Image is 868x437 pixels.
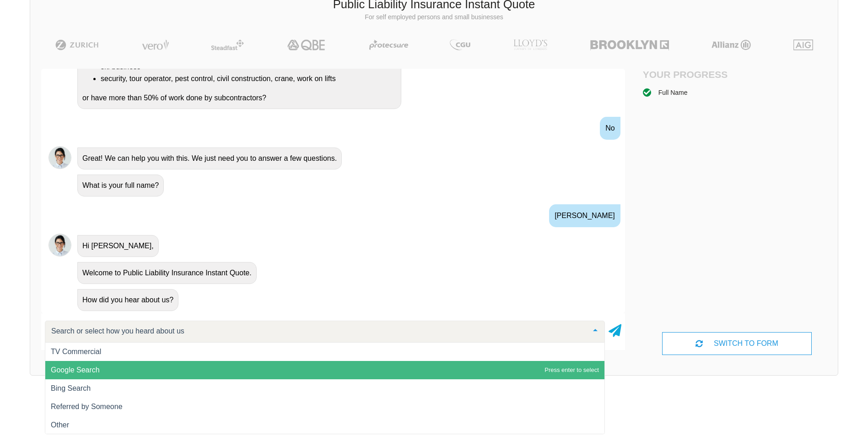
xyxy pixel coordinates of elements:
div: What is your full name? [77,175,164,197]
img: CGU | Public Liability Insurance [446,39,474,50]
div: No [600,117,620,140]
div: Full Name [658,87,688,98]
img: Protecsure | Public Liability Insurance [366,39,412,50]
span: Other [51,421,69,429]
img: Brooklyn | Public Liability Insurance [587,39,672,50]
div: Welcome to Public Liability Insurance Instant Quote. [77,262,257,284]
div: Hi [PERSON_NAME], [77,235,159,257]
span: Referred by Someone [51,403,123,410]
img: AIG | Public Liability Insurance [790,39,817,50]
li: security, tour operator, pest control, civil construction, crane, work on lifts [101,73,396,85]
div: [PERSON_NAME] [549,204,620,227]
div: SWITCH TO FORM [662,332,812,355]
div: How did you hear about us? [77,289,178,311]
img: Chatbot | PLI [49,234,71,257]
input: Search or select how you heard about us [49,327,586,336]
img: QBE | Public Liability Insurance [282,39,331,50]
p: For self employed persons and small businesses [37,13,831,22]
div: Great! We can help you with this. We just need you to answer a few questions. [77,147,342,169]
img: Steadfast | Public Liability Insurance [207,39,248,50]
h4: Your Progress [643,69,737,80]
span: TV Commercial [51,348,101,355]
span: Google Search [51,366,100,374]
img: Chatbot | PLI [49,146,71,169]
img: Vero | Public Liability Insurance [138,39,173,50]
img: Zurich | Public Liability Insurance [51,39,103,50]
span: Bing Search [51,384,91,392]
img: LLOYD's | Public Liability Insurance [508,39,552,50]
img: Allianz | Public Liability Insurance [707,39,755,50]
